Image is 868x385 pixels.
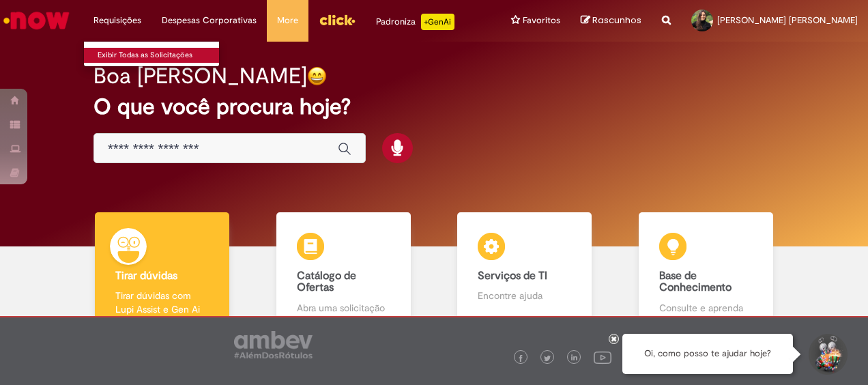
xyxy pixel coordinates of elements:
[622,334,793,374] div: Oi, como posso te ajudar hoje?
[478,289,571,302] p: Encontre ajuda
[478,269,547,283] b: Serviços de TI
[592,14,641,27] span: Rascunhos
[1,7,72,34] img: ServiceNow
[84,48,234,63] a: Exibir Todas as Solicitações
[659,301,753,315] p: Consulte e aprenda
[517,355,524,362] img: logo_footer_facebook.png
[297,301,390,315] p: Abra uma solicitação
[717,14,858,26] span: [PERSON_NAME] [PERSON_NAME]
[115,269,177,283] b: Tirar dúvidas
[83,41,220,67] ul: Requisições
[72,212,253,330] a: Tirar dúvidas Tirar dúvidas com Lupi Assist e Gen Ai
[523,14,560,27] span: Favoritos
[234,331,313,358] img: logo_footer_ambev_rotulo_gray.png
[307,66,327,86] img: happy-face.png
[93,14,141,27] span: Requisições
[93,95,775,119] h2: O que você procura hoje?
[319,10,356,30] img: click_logo_yellow_360x200.png
[434,212,616,330] a: Serviços de TI Encontre ajuda
[93,64,307,88] h2: Boa [PERSON_NAME]
[253,212,435,330] a: Catálogo de Ofertas Abra uma solicitação
[544,355,551,362] img: logo_footer_twitter.png
[376,14,454,30] div: Padroniza
[571,354,578,362] img: logo_footer_linkedin.png
[594,348,611,366] img: logo_footer_youtube.png
[421,14,454,30] p: +GenAi
[616,212,797,330] a: Base de Conhecimento Consulte e aprenda
[659,269,732,295] b: Base de Conhecimento
[297,269,356,295] b: Catálogo de Ofertas
[162,14,257,27] span: Despesas Corporativas
[277,14,298,27] span: More
[581,14,641,27] a: Rascunhos
[807,334,848,375] button: Iniciar Conversa de Suporte
[115,289,209,316] p: Tirar dúvidas com Lupi Assist e Gen Ai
